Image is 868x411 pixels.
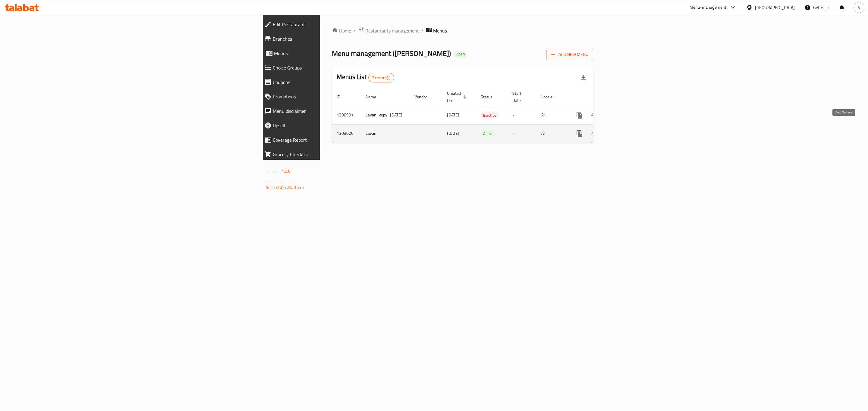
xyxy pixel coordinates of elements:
[259,60,408,75] a: Choice Groups
[281,167,291,175] span: 1.0.0
[447,90,469,104] span: Created On
[481,93,500,100] span: Status
[481,130,496,137] div: Active
[266,184,304,191] a: Support.OpsPlatform
[587,126,601,141] button: Change Status
[273,136,403,144] span: Coverage Report
[481,112,499,119] span: Inactive
[332,88,635,143] table: enhanced table
[259,17,408,32] a: Edit Restaurant
[551,51,588,58] span: Add New Menu
[755,4,795,11] div: [GEOGRAPHIC_DATA]
[453,51,467,57] span: Open
[481,130,496,137] span: Active
[433,27,447,34] span: Menus
[690,4,727,11] div: Menu-management
[369,75,394,81] span: 2 record(s)
[508,106,536,124] td: -
[274,50,403,57] span: Menus
[453,51,467,58] div: Open
[366,93,384,100] span: Name
[273,21,403,28] span: Edit Restaurant
[273,107,403,115] span: Menu disclaimer
[273,93,403,100] span: Promotions
[512,90,529,104] span: Start Date
[259,147,408,162] a: Grocery Checklist
[266,178,294,185] span: Get support on:
[368,73,395,82] div: Total records count
[273,79,403,86] span: Coupons
[572,126,587,141] button: more
[337,93,348,100] span: ID
[421,27,423,34] li: /
[259,46,408,60] a: Menus
[273,122,403,129] span: Upsell
[273,64,403,71] span: Choice Groups
[259,32,408,46] a: Branches
[447,111,459,119] span: [DATE]
[508,124,536,143] td: -
[536,106,568,124] td: All
[273,151,403,158] span: Grocery Checklist
[332,27,593,35] nav: breadcrumb
[568,88,635,106] th: Actions
[858,4,860,11] span: S
[576,70,591,85] div: Export file
[414,93,435,100] span: Vendor
[259,104,408,118] a: Menu disclaimer
[572,108,587,122] button: more
[259,133,408,147] a: Coverage Report
[536,124,568,143] td: All
[546,49,593,60] button: Add New Menu
[541,93,560,100] span: Locale
[273,35,403,42] span: Branches
[266,167,281,175] span: Version:
[259,89,408,104] a: Promotions
[259,118,408,133] a: Upsell
[337,73,394,82] h2: Menus List
[447,129,459,137] span: [DATE]
[587,108,601,122] button: Change Status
